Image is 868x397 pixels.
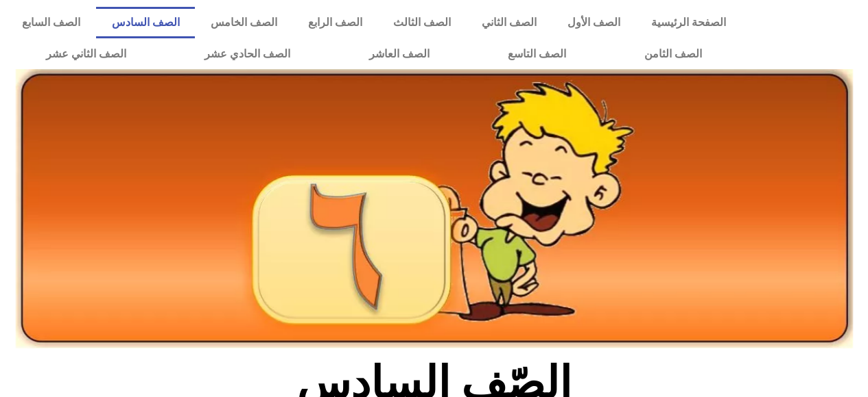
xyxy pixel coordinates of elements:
[7,7,96,38] a: الصف السابع
[96,7,195,38] a: الصف السادس
[605,38,741,70] a: الصف الثامن
[466,7,552,38] a: الصف الثاني
[7,38,165,70] a: الصف الثاني عشر
[469,38,605,70] a: الصف التاسع
[377,7,466,38] a: الصف الثالث
[635,7,741,38] a: الصفحة الرئيسية
[195,7,292,38] a: الصف الخامس
[165,38,329,70] a: الصف الحادي عشر
[552,7,635,38] a: الصف الأول
[330,38,469,70] a: الصف العاشر
[292,7,377,38] a: الصف الرابع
